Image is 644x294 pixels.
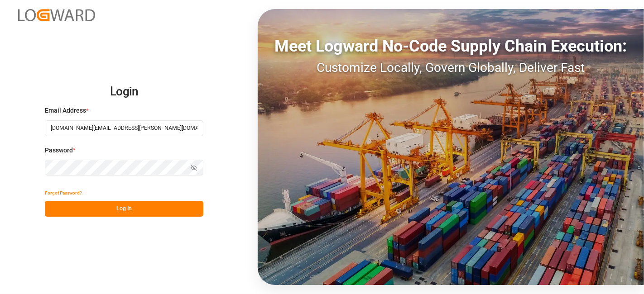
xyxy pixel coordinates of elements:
[45,146,73,155] span: Password
[258,34,644,58] div: Meet Logward No-Code Supply Chain Execution:
[258,58,644,77] div: Customize Locally, Govern Globally, Deliver Fast
[18,9,95,21] img: Logward_new_orange.png
[45,201,203,217] button: Log In
[45,106,86,115] span: Email Address
[45,77,203,106] h2: Login
[45,120,203,136] input: Enter your email
[45,185,82,201] button: Forgot Password?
